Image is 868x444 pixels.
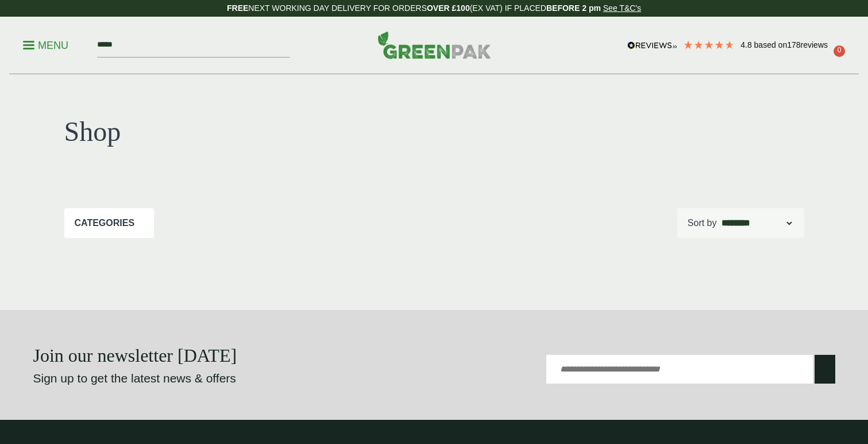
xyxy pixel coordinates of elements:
[787,40,800,49] span: 178
[23,39,68,52] p: Menu
[64,115,434,148] h1: Shop
[227,3,248,13] strong: FREE
[33,345,237,366] strong: Join our newsletter [DATE]
[546,3,601,13] strong: BEFORE 2 pm
[801,40,828,49] span: reviews
[75,216,135,230] p: Categories
[683,40,735,50] div: 4.78 Stars
[427,3,470,13] strong: OVER £100
[754,40,788,49] span: Based on
[33,369,394,388] p: Sign up to get the latest news & offers
[719,216,794,230] select: Shop order
[377,31,491,59] img: GreenPak Supplies
[834,45,845,57] span: 0
[603,3,641,13] a: See T&C's
[688,216,717,230] p: Sort by
[23,39,68,50] a: Menu
[627,41,677,49] img: REVIEWS.io
[740,40,754,49] span: 4.8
